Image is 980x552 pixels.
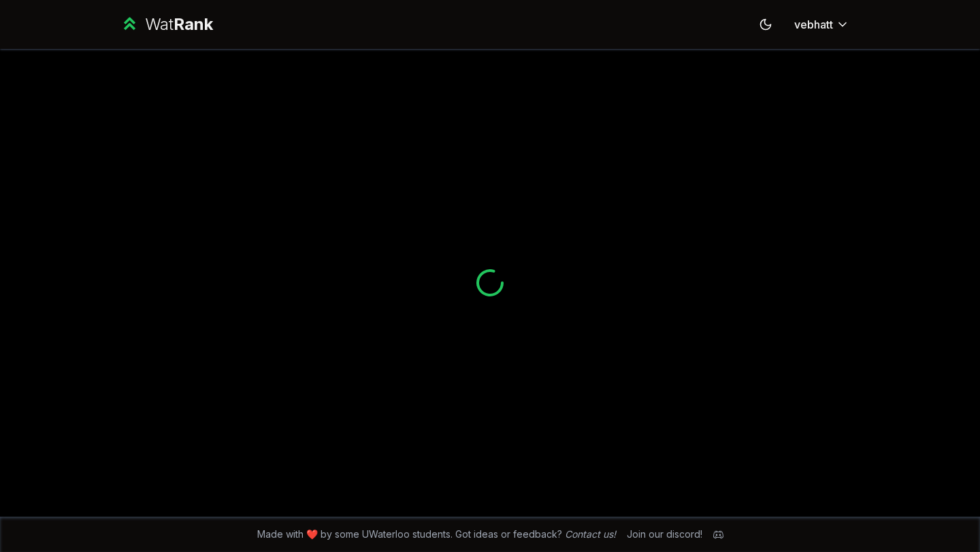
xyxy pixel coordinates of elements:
a: WatRank [120,14,213,35]
div: Wat [145,14,213,35]
span: vebhatt [794,16,833,33]
div: Join our discord! [627,528,702,541]
button: vebhatt [783,12,860,37]
span: Made with ❤️ by some UWaterloo students. Got ideas or feedback? [257,528,616,541]
a: Contact us! [565,528,616,540]
span: Rank [174,14,213,34]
